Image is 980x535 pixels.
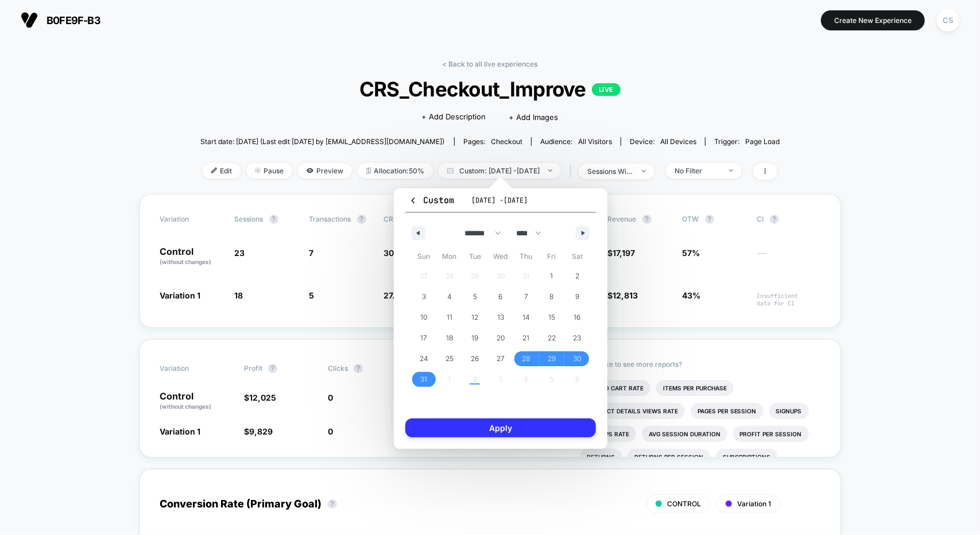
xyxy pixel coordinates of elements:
[522,348,530,369] span: 28
[675,166,721,175] div: No Filter
[235,215,264,223] span: Sessions
[608,290,638,300] span: $
[405,194,596,213] button: Custom[DATE] -[DATE]
[513,286,539,307] button: 7
[513,328,539,348] button: 21
[357,215,366,224] button: ?
[608,215,637,223] span: Revenue
[17,11,104,29] button: b0fe9f-b3
[447,168,454,173] img: calendar
[575,286,579,307] span: 9
[574,328,582,348] span: 23
[328,393,333,402] span: 0
[548,169,552,172] img: end
[733,426,809,442] li: Profit Per Session
[642,426,727,442] li: Avg Session Duration
[328,364,348,373] span: Clicks
[411,307,437,328] button: 10
[642,170,646,172] img: end
[488,328,514,348] button: 20
[574,307,581,328] span: 16
[714,137,780,146] div: Trigger:
[488,247,514,266] span: Wed
[411,286,437,307] button: 3
[587,167,633,176] div: sessions with impression
[203,163,241,179] span: Edit
[488,286,514,307] button: 6
[471,348,479,369] span: 26
[249,393,276,402] span: 12,025
[564,307,590,328] button: 16
[548,348,556,369] span: 29
[447,307,452,328] span: 11
[235,248,245,258] span: 23
[729,169,733,172] img: end
[420,307,427,328] span: 10
[539,348,565,369] button: 29
[660,137,696,146] span: all devices
[769,403,809,419] li: Signups
[567,163,579,180] span: |
[255,168,261,173] img: end
[716,449,778,465] li: Subscriptions
[613,290,638,300] span: 12,813
[160,360,223,377] span: Variation
[211,168,217,173] img: edit
[621,137,705,146] span: Device:
[439,163,561,179] span: Custom: [DATE] - [DATE]
[420,369,427,390] span: 31
[160,403,212,410] span: (without changes)
[497,307,504,328] span: 13
[608,248,636,258] span: $
[691,403,764,419] li: Pages Per Session
[551,266,553,286] span: 1
[21,11,38,29] img: Visually logo
[578,137,612,146] span: All Visitors
[411,348,437,369] button: 24
[488,348,514,369] button: 27
[575,266,579,286] span: 2
[539,286,565,307] button: 8
[462,328,488,348] button: 19
[564,247,590,266] span: Sat
[160,215,223,224] span: Variation
[160,391,233,411] p: Control
[422,111,486,123] span: + Add Description
[509,113,559,122] span: + Add Images
[309,290,315,300] span: 5
[564,328,590,348] button: 23
[462,286,488,307] button: 5
[328,499,337,509] button: ?
[246,163,292,179] span: Pause
[463,137,522,146] div: Pages:
[420,328,427,348] span: 17
[522,307,530,328] span: 14
[564,348,590,369] button: 30
[539,307,565,328] button: 15
[160,247,223,266] p: Control
[405,418,596,437] button: Apply
[471,307,478,328] span: 12
[548,328,556,348] span: 22
[574,348,582,369] span: 30
[298,163,352,179] span: Preview
[160,290,201,300] span: Variation 1
[471,328,478,348] span: 19
[627,449,710,465] li: Returns Per Session
[757,215,820,224] span: CI
[683,290,701,300] span: 43%
[411,247,437,266] span: Sun
[580,403,685,419] li: Product Details Views Rate
[497,328,505,348] span: 20
[446,328,453,348] span: 18
[564,266,590,286] button: 2
[642,215,652,224] button: ?
[540,137,612,146] div: Audience:
[437,328,463,348] button: 18
[539,328,565,348] button: 22
[488,307,514,328] button: 13
[592,83,621,96] p: LIVE
[422,286,426,307] span: 3
[491,137,522,146] span: checkout
[411,328,437,348] button: 17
